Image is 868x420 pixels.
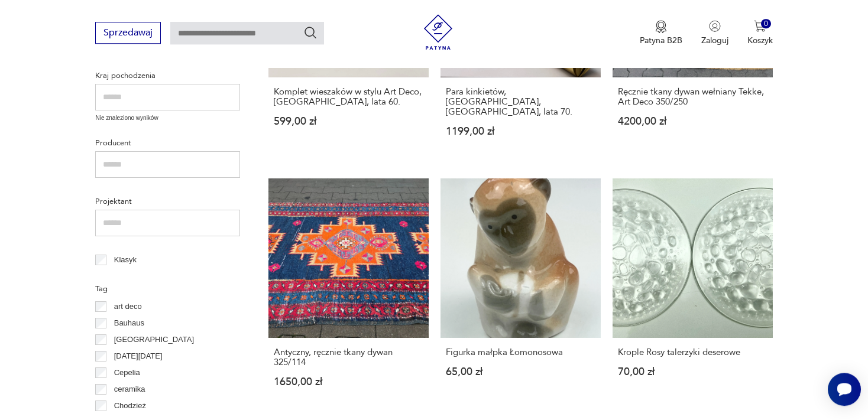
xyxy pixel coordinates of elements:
[761,19,771,29] div: 0
[446,87,595,117] h3: Para kinkietów, [GEOGRAPHIC_DATA], [GEOGRAPHIC_DATA], lata 70.
[114,383,145,396] p: ceramika
[446,367,595,377] p: 65,00 zł
[618,87,767,107] h3: Ręcznie tkany dywan wełniany Tekke, Art Deco 350/250
[655,20,667,33] img: Ikona medalu
[446,126,595,136] p: 1199,00 zł
[828,373,861,406] iframe: Smartsupp widget button
[701,20,728,46] button: Zaloguj
[640,20,682,46] button: Patyna B2B
[274,87,423,107] h3: Komplet wieszaków w stylu Art Deco, [GEOGRAPHIC_DATA], lata 60.
[114,350,163,363] p: [DATE][DATE]
[114,300,142,313] p: art deco
[613,178,773,411] a: Krople Rosy talerzyki deseroweKrople Rosy talerzyki deserowe70,00 zł
[274,347,423,367] h3: Antyczny, ręcznie tkany dywan 325/114
[754,20,766,32] img: Ikona koszyka
[268,178,429,411] a: Antyczny, ręcznie tkany dywan 325/114Antyczny, ręcznie tkany dywan 325/1141650,00 zł
[95,195,240,208] p: Projektant
[114,399,146,412] p: Chodzież
[441,178,601,411] a: Figurka małpka ŁomonosowaFigurka małpka Łomonosowa65,00 zł
[701,35,728,46] p: Zaloguj
[95,113,240,123] p: Nie znaleziono wyników
[114,253,137,266] p: Klasyk
[747,35,773,46] p: Koszyk
[640,20,682,46] a: Ikona medaluPatyna B2B
[114,333,194,346] p: [GEOGRAPHIC_DATA]
[95,136,240,149] p: Producent
[274,116,423,126] p: 599,00 zł
[114,317,144,330] p: Bauhaus
[618,116,767,126] p: 4200,00 zł
[114,366,140,379] p: Cepelia
[420,14,456,50] img: Patyna - sklep z meblami i dekoracjami vintage
[709,20,721,32] img: Ikonka użytkownika
[303,25,318,40] button: Szukaj
[274,377,423,387] p: 1650,00 zł
[446,347,595,357] h3: Figurka małpka Łomonosowa
[95,22,161,44] button: Sprzedawaj
[618,367,767,377] p: 70,00 zł
[618,347,767,357] h3: Krople Rosy talerzyki deserowe
[747,20,773,46] button: 0Koszyk
[640,35,682,46] p: Patyna B2B
[95,282,240,295] p: Tag
[95,30,161,38] a: Sprzedawaj
[95,69,240,82] p: Kraj pochodzenia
